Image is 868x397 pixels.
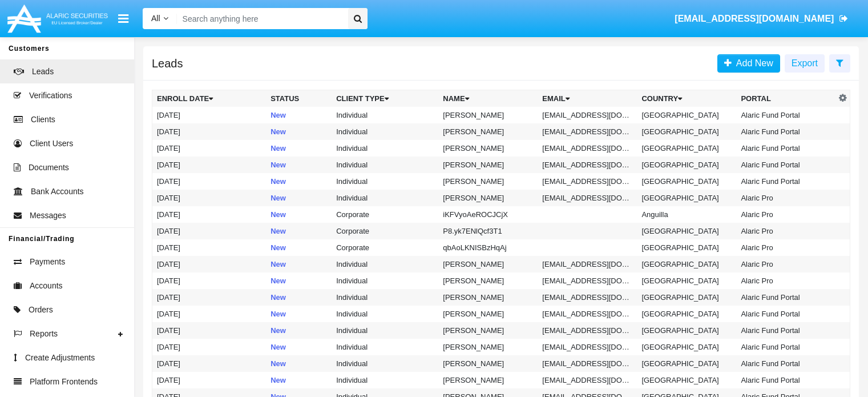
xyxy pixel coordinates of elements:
td: [GEOGRAPHIC_DATA] [637,173,736,190]
td: New [266,372,332,388]
td: Individual [332,123,438,140]
td: [EMAIL_ADDRESS][DOMAIN_NAME] [538,157,637,173]
td: [DATE] [152,239,267,256]
span: Leads [32,66,54,78]
td: Individual [332,140,438,157]
td: [GEOGRAPHIC_DATA] [637,123,736,140]
td: [GEOGRAPHIC_DATA] [637,107,736,123]
td: Individual [332,372,438,388]
td: [DATE] [152,223,267,239]
td: [GEOGRAPHIC_DATA] [637,372,736,388]
td: Alaric Fund Portal [736,157,835,173]
span: Export [792,58,818,68]
td: [DATE] [152,206,267,223]
td: [PERSON_NAME] [438,289,538,306]
td: Individual [332,256,438,272]
td: [EMAIL_ADDRESS][DOMAIN_NAME] [538,322,637,339]
td: [DATE] [152,355,267,372]
td: [DATE] [152,306,267,322]
td: [GEOGRAPHIC_DATA] [637,190,736,206]
td: Individual [332,173,438,190]
td: [GEOGRAPHIC_DATA] [637,339,736,355]
td: [EMAIL_ADDRESS][DOMAIN_NAME] [538,123,637,140]
span: Accounts [30,280,63,292]
td: Anguilla [637,206,736,223]
span: Orders [29,304,53,316]
td: New [266,107,332,123]
td: New [266,339,332,355]
td: Alaric Fund Portal [736,372,835,388]
button: Export [785,54,825,73]
td: Alaric Pro [736,272,835,289]
td: Alaric Fund Portal [736,355,835,372]
td: New [266,355,332,372]
td: New [266,173,332,190]
td: Corporate [332,206,438,223]
input: Search [177,8,344,29]
td: [DATE] [152,157,267,173]
td: [GEOGRAPHIC_DATA] [637,256,736,272]
span: Create Adjustments [25,352,95,364]
td: New [266,256,332,272]
th: Client Type [332,90,438,107]
a: [EMAIL_ADDRESS][DOMAIN_NAME] [669,3,854,35]
td: Corporate [332,239,438,256]
td: Alaric Fund Portal [736,306,835,322]
td: Individual [332,339,438,355]
td: Individual [332,272,438,289]
td: [GEOGRAPHIC_DATA] [637,272,736,289]
a: All [143,13,177,25]
td: [EMAIL_ADDRESS][DOMAIN_NAME] [538,256,637,272]
td: New [266,157,332,173]
td: New [266,239,332,256]
td: Alaric Fund Portal [736,173,835,190]
td: [PERSON_NAME] [438,123,538,140]
td: [GEOGRAPHIC_DATA] [637,355,736,372]
td: [PERSON_NAME] [438,306,538,322]
span: Clients [31,114,55,126]
span: Documents [29,162,69,174]
td: [DATE] [152,123,267,140]
td: New [266,123,332,140]
td: qbAoLKNISBzHqAj [438,239,538,256]
td: Alaric Pro [736,239,835,256]
td: [PERSON_NAME] [438,107,538,123]
a: Add New [717,54,780,73]
td: [DATE] [152,272,267,289]
td: New [266,206,332,223]
td: [DATE] [152,256,267,272]
td: [DATE] [152,190,267,206]
td: [EMAIL_ADDRESS][DOMAIN_NAME] [538,272,637,289]
th: Enroll Date [152,90,267,107]
td: [PERSON_NAME] [438,272,538,289]
td: [GEOGRAPHIC_DATA] [637,322,736,339]
td: iKFVyoAeROCJCjX [438,206,538,223]
td: [PERSON_NAME] [438,190,538,206]
td: [PERSON_NAME] [438,157,538,173]
td: [DATE] [152,339,267,355]
td: Corporate [332,223,438,239]
td: New [266,322,332,339]
span: Messages [30,210,66,222]
td: [DATE] [152,140,267,157]
td: Alaric Fund Portal [736,123,835,140]
td: [DATE] [152,372,267,388]
span: Payments [30,256,65,268]
td: [GEOGRAPHIC_DATA] [637,239,736,256]
td: New [266,306,332,322]
td: [PERSON_NAME] [438,372,538,388]
td: [EMAIL_ADDRESS][DOMAIN_NAME] [538,355,637,372]
td: [EMAIL_ADDRESS][DOMAIN_NAME] [538,372,637,388]
th: Email [538,90,637,107]
td: [GEOGRAPHIC_DATA] [637,289,736,306]
span: Client Users [30,138,73,150]
td: [GEOGRAPHIC_DATA] [637,157,736,173]
td: [GEOGRAPHIC_DATA] [637,223,736,239]
th: Portal [736,90,835,107]
span: Reports [30,328,58,340]
td: Individual [332,355,438,372]
td: [EMAIL_ADDRESS][DOMAIN_NAME] [538,173,637,190]
td: Alaric Pro [736,190,835,206]
td: [PERSON_NAME] [438,140,538,157]
td: [EMAIL_ADDRESS][DOMAIN_NAME] [538,140,637,157]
